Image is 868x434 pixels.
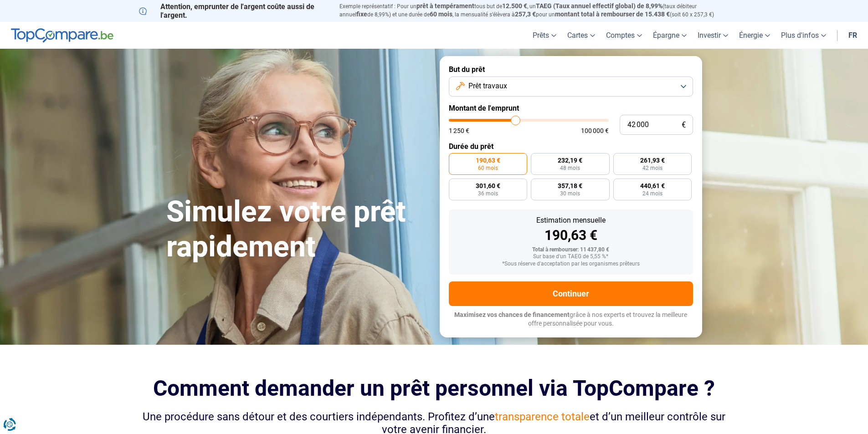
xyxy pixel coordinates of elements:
p: Exemple représentatif : Pour un tous but de , un (taux débiteur annuel de 8,99%) et une durée de ... [339,2,729,19]
span: 48 mois [560,165,580,171]
div: 190,63 € [456,229,686,242]
button: Prêt travaux [449,77,693,97]
span: fixe [356,10,367,18]
div: Sur base d'un TAEG de 5,55 %* [456,254,686,260]
span: € [682,121,686,129]
a: Plus d'infos [776,22,832,49]
span: 60 mois [430,10,452,18]
h1: Simulez votre prêt rapidement [166,194,429,265]
span: 36 mois [478,191,498,196]
span: montant total à rembourser de 15.438 € [555,10,670,18]
span: TAEG (Taux annuel effectif global) de 8,99% [536,2,663,10]
a: Comptes [601,22,647,49]
span: 301,60 € [476,183,500,189]
span: 60 mois [478,165,498,171]
p: Attention, emprunter de l'argent coûte aussi de l'argent. [139,2,329,20]
span: 42 mois [642,165,663,171]
span: Prêt travaux [468,81,507,91]
a: Investir [692,22,734,49]
span: prêt à tempérament [416,2,474,10]
span: 12.500 € [502,2,527,10]
label: But du prêt [449,65,693,74]
span: 1 250 € [449,128,469,134]
span: Maximisez vos chances de financement [454,311,570,318]
button: Continuer [449,281,693,306]
div: Total à rembourser: 11 437,80 € [456,247,686,253]
a: Prêts [527,22,562,49]
span: transparence totale [495,410,590,423]
span: 190,63 € [476,157,500,163]
p: grâce à nos experts et trouvez la meilleure offre personnalisée pour vous. [449,311,693,328]
a: fr [843,22,863,49]
span: 30 mois [560,191,580,196]
a: Cartes [562,22,601,49]
a: Épargne [647,22,692,49]
span: 100 000 € [581,128,609,134]
h2: Comment demander un prêt personnel via TopCompare ? [139,376,729,401]
label: Montant de l'emprunt [449,104,693,112]
div: *Sous réserve d'acceptation par les organismes prêteurs [456,261,686,267]
a: Énergie [734,22,776,49]
span: 232,19 € [558,157,582,163]
span: 24 mois [642,191,663,196]
label: Durée du prêt [449,142,693,151]
span: 257,3 € [515,10,536,18]
span: 261,93 € [640,157,665,163]
img: TopCompare [11,28,113,43]
span: 357,18 € [558,183,582,189]
div: Estimation mensuelle [456,217,686,224]
span: 440,61 € [640,183,665,189]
